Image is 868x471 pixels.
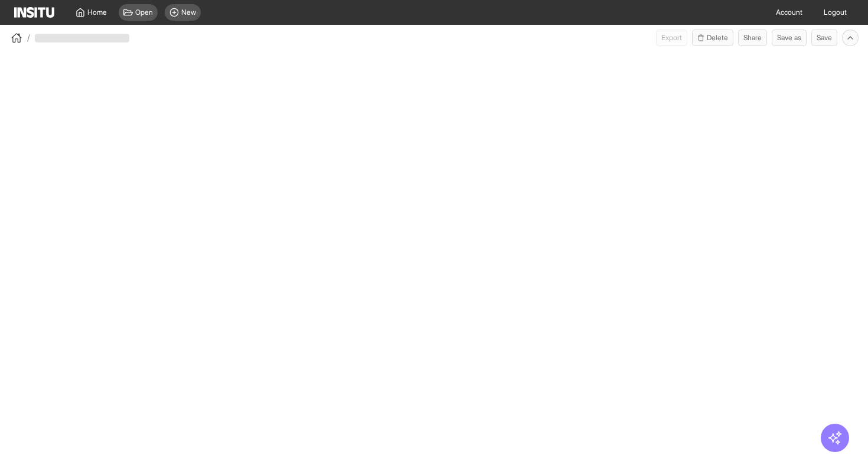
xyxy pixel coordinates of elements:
[738,30,767,46] button: Share
[811,30,837,46] button: Save
[135,8,153,17] span: Open
[772,30,807,46] button: Save as
[181,8,196,17] span: New
[656,30,687,46] span: Can currently only export from Insights reports.
[27,32,30,44] span: /
[656,30,687,46] button: Export
[9,31,30,45] button: /
[87,8,107,17] span: Home
[14,7,54,18] img: Logo
[692,30,733,46] button: Delete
